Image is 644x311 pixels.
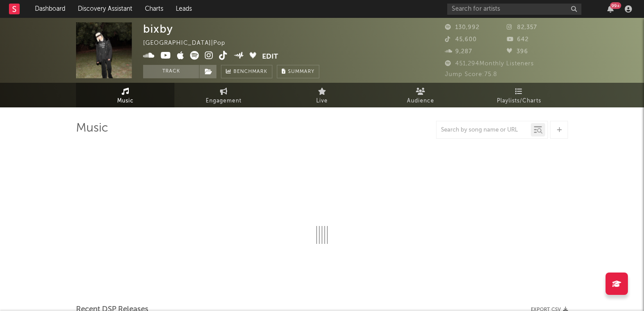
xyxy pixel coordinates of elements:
[316,96,328,107] span: Live
[610,2,621,9] div: 99 +
[221,65,272,78] a: Benchmark
[507,25,537,30] span: 82,357
[445,25,479,30] span: 130,992
[143,22,173,35] div: bixby
[233,67,267,77] span: Benchmark
[76,83,174,107] a: Music
[277,65,319,78] button: Summary
[143,38,236,49] div: [GEOGRAPHIC_DATA] | Pop
[407,96,434,107] span: Audience
[371,83,470,107] a: Audience
[470,83,568,107] a: Playlists/Charts
[445,72,497,77] span: Jump Score: 75.8
[143,65,199,78] button: Track
[174,83,273,107] a: Engagement
[507,49,528,55] span: 396
[206,96,241,107] span: Engagement
[507,37,529,43] span: 642
[445,37,477,43] span: 45,600
[447,4,581,15] input: Search for artists
[273,83,371,107] a: Live
[607,5,614,13] button: 99+
[497,96,541,107] span: Playlists/Charts
[117,96,134,107] span: Music
[445,49,472,55] span: 9,287
[288,69,314,74] span: Summary
[445,61,534,67] span: 451,294 Monthly Listeners
[262,51,278,62] button: Edit
[436,127,531,134] input: Search by song name or URL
